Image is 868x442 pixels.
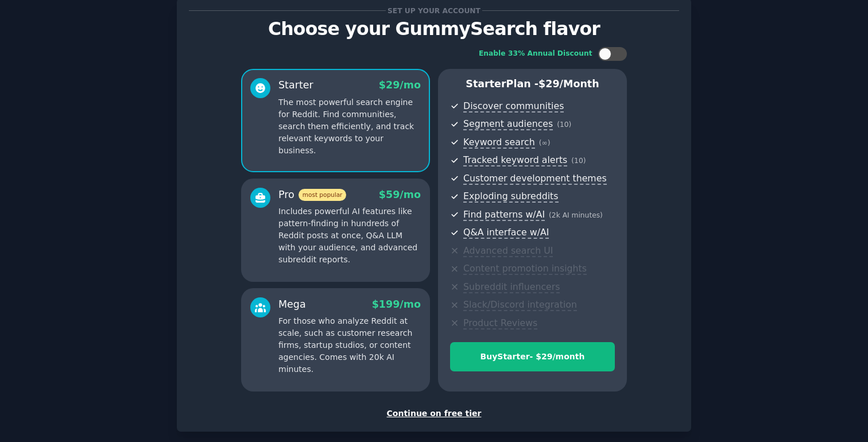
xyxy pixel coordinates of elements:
[463,118,553,130] span: Segment audiences
[463,100,564,113] span: Discover communities
[463,191,558,203] span: Exploding subreddits
[278,96,421,157] p: The most powerful search engine for Reddit. Find communities, search them efficiently, and track ...
[278,188,346,202] div: Pro
[450,342,615,371] button: BuyStarter- $29/month
[557,121,571,129] span: ( 10 )
[463,137,535,149] span: Keyword search
[278,297,306,312] div: Mega
[463,173,607,185] span: Customer development themes
[463,245,553,257] span: Advanced search UI
[278,78,313,92] div: Starter
[463,281,560,293] span: Subreddit influencers
[463,263,587,275] span: Content promotion insights
[463,299,577,311] span: Slack/Discord integration
[278,315,421,375] p: For those who analyze Reddit at scale, such as customer research firms, startup studios, or conte...
[571,157,586,165] span: ( 10 )
[386,5,483,17] span: Set up your account
[549,211,603,219] span: ( 2k AI minutes )
[189,408,679,420] div: Continue on free tier
[450,77,615,91] p: Starter Plan -
[379,189,421,200] span: $ 59 /mo
[539,139,551,147] span: ( ∞ )
[463,154,567,166] span: Tracked keyword alerts
[538,78,599,90] span: $ 29 /month
[189,19,679,39] p: Choose your GummySearch flavor
[278,206,421,266] p: Includes powerful AI features like pattern-finding in hundreds of Reddit posts at once, Q&A LLM w...
[299,189,347,201] span: most popular
[372,298,421,310] span: $ 199 /mo
[463,317,537,329] span: Product Reviews
[451,351,614,363] div: Buy Starter - $ 29 /month
[463,209,545,221] span: Find patterns w/AI
[479,49,592,59] div: Enable 33% Annual Discount
[463,227,549,239] span: Q&A interface w/AI
[379,79,421,91] span: $ 29 /mo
